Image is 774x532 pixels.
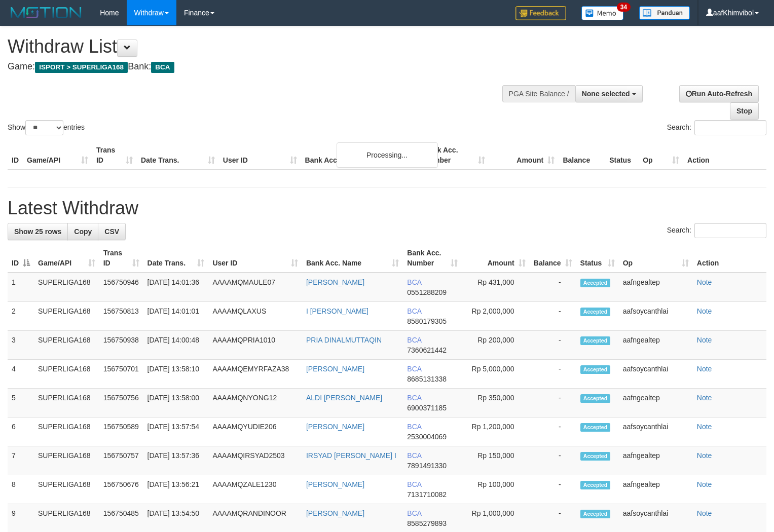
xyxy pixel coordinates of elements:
th: Amount [489,141,559,170]
span: Show 25 rows [14,227,61,236]
td: SUPERLIGA168 [34,446,99,475]
span: 34 [617,3,631,12]
td: - [530,475,576,504]
th: Bank Acc. Number: activate to sort column ascending [403,244,462,273]
td: aafsoycanthlai [619,360,693,389]
th: Amount: activate to sort column ascending [462,244,530,273]
td: 5 [8,389,34,417]
a: Copy [67,223,98,240]
th: User ID [219,141,301,170]
th: Op [639,141,683,170]
span: Copy 0551288209 to clipboard [407,288,447,296]
div: Processing... [337,142,438,168]
img: Feedback.jpg [515,6,566,20]
a: PRIA DINALMUTTAQIN [306,336,382,344]
td: - [530,302,576,331]
th: Bank Acc. Number [420,141,489,170]
a: Note [697,451,712,460]
span: BCA [407,423,421,431]
td: - [530,417,576,446]
td: - [530,446,576,475]
a: Run Auto-Refresh [679,85,759,102]
td: SUPERLIGA168 [34,273,99,302]
th: Bank Acc. Name [301,141,420,170]
img: MOTION_logo.png [8,5,85,20]
td: Rp 431,000 [462,273,530,302]
td: AAAAMQPRIA1010 [208,331,302,360]
h1: Withdraw List [8,36,506,57]
th: Balance: activate to sort column ascending [530,244,576,273]
span: Accepted [580,365,611,374]
td: Rp 150,000 [462,446,530,475]
a: I [PERSON_NAME] [306,307,368,315]
td: aafngealtep [619,475,693,504]
img: panduan.png [639,6,690,20]
th: Action [683,141,766,170]
input: Search: [694,120,766,135]
span: None selected [582,90,630,98]
th: Balance [559,141,605,170]
td: SUPERLIGA168 [34,360,99,389]
a: Note [697,365,712,373]
th: ID: activate to sort column descending [8,244,34,273]
a: CSV [98,223,126,240]
th: Status: activate to sort column ascending [576,244,619,273]
td: [DATE] 13:57:36 [143,446,209,475]
span: BCA [151,62,174,73]
a: Note [697,278,712,286]
label: Search: [667,223,766,238]
span: BCA [407,365,421,373]
span: Accepted [580,452,611,461]
label: Show entries [8,120,85,135]
span: Accepted [580,394,611,403]
th: Date Trans.: activate to sort column ascending [143,244,209,273]
td: AAAAMQZALE1230 [208,475,302,504]
label: Search: [667,120,766,135]
a: Note [697,307,712,315]
td: SUPERLIGA168 [34,302,99,331]
a: Note [697,480,712,488]
span: Copy 2530004069 to clipboard [407,433,447,441]
td: 156750757 [99,446,143,475]
span: BCA [407,307,421,315]
a: [PERSON_NAME] [306,278,364,286]
td: AAAAMQEMYRFAZA38 [208,360,302,389]
td: [DATE] 14:01:36 [143,273,209,302]
td: aafngealtep [619,273,693,302]
td: 8 [8,475,34,504]
button: None selected [575,85,643,102]
td: [DATE] 13:58:10 [143,360,209,389]
th: Date Trans. [137,141,219,170]
td: AAAAMQMAULE07 [208,273,302,302]
img: Button%20Memo.svg [581,6,624,20]
span: Copy 6900371185 to clipboard [407,404,447,412]
th: ID [8,141,23,170]
span: Copy 8685131338 to clipboard [407,375,447,383]
th: Trans ID: activate to sort column ascending [99,244,143,273]
th: Game/API [23,141,92,170]
span: BCA [407,451,421,460]
span: Copy 8580179305 to clipboard [407,317,447,325]
th: Bank Acc. Name: activate to sort column ascending [302,244,403,273]
td: 2 [8,302,34,331]
span: Copy 8585279893 to clipboard [407,519,447,527]
td: - [530,360,576,389]
td: Rp 5,000,000 [462,360,530,389]
span: Accepted [580,481,611,489]
a: [PERSON_NAME] [306,365,364,373]
span: Copy 7891491330 to clipboard [407,462,447,470]
span: BCA [407,509,421,517]
h1: Latest Withdraw [8,198,766,218]
td: Rp 2,000,000 [462,302,530,331]
td: 156750676 [99,475,143,504]
span: Copy 7360621442 to clipboard [407,346,447,354]
td: aafsoycanthlai [619,417,693,446]
a: Show 25 rows [8,223,68,240]
a: [PERSON_NAME] [306,480,364,488]
th: Action [693,244,766,273]
th: User ID: activate to sort column ascending [208,244,302,273]
th: Game/API: activate to sort column ascending [34,244,99,273]
td: [DATE] 14:01:01 [143,302,209,331]
td: [DATE] 13:57:54 [143,417,209,446]
td: Rp 350,000 [462,389,530,417]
